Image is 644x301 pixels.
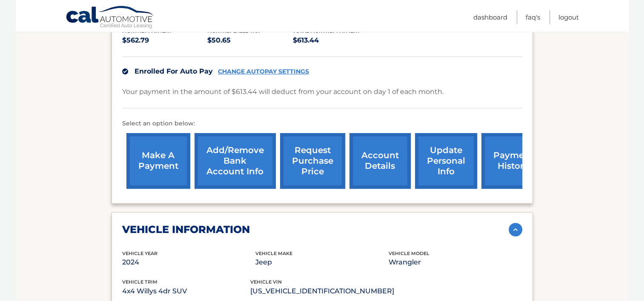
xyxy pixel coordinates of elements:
[389,250,429,256] span: vehicle model
[255,256,389,268] p: Jeep
[473,10,507,24] a: Dashboard
[349,133,411,189] a: account details
[122,119,522,129] p: Select an option below:
[122,34,208,46] p: $562.79
[250,285,394,297] p: [US_VEHICLE_IDENTIFICATION_NUMBER]
[207,34,293,46] p: $50.65
[415,133,477,189] a: update personal info
[122,223,250,236] h2: vehicle information
[509,223,522,236] img: accordion-active.svg
[526,10,540,24] a: FAQ's
[558,10,579,24] a: Logout
[135,67,213,75] span: Enrolled For Auto Pay
[122,256,255,268] p: 2024
[122,250,157,256] span: vehicle Year
[255,250,292,256] span: vehicle make
[389,256,522,268] p: Wrangler
[250,279,282,285] span: vehicle vin
[66,6,155,30] a: Cal Automotive
[293,34,378,46] p: $613.44
[218,68,309,75] a: CHANGE AUTOPAY SETTINGS
[122,279,157,285] span: vehicle trim
[122,285,250,297] p: 4x4 Willys 4dr SUV
[122,68,128,74] img: check.svg
[280,133,345,189] a: request purchase price
[126,133,190,189] a: make a payment
[122,86,444,98] p: Your payment in the amount of $613.44 will deduct from your account on day 1 of each month.
[481,133,545,189] a: payment history
[195,133,276,189] a: Add/Remove bank account info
